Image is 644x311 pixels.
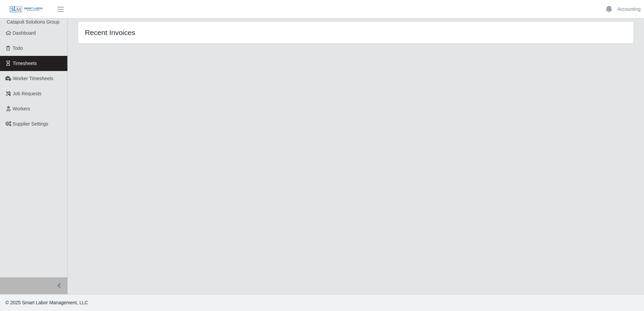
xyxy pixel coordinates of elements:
[13,121,49,127] span: Supplier Settings
[7,19,59,25] span: Catapult Solutions Group
[13,45,23,51] span: Todo
[5,300,88,305] span: © 2025 Smart Labor Management, LLC
[13,106,30,111] span: Workers
[9,6,43,13] img: SLM Logo
[13,30,36,36] span: Dashboard
[617,6,641,13] a: Accounting
[13,91,42,96] span: Job Requests
[85,28,305,37] h4: Recent Invoices
[13,76,53,81] span: Worker Timesheets
[13,61,37,66] span: Timesheets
